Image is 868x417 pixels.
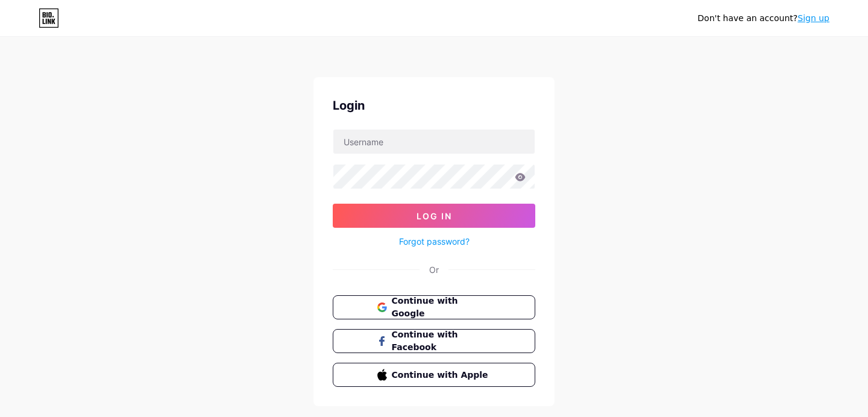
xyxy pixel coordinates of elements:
a: Sign up [797,13,829,23]
button: Continue with Facebook [333,329,535,353]
span: Continue with Google [392,295,491,320]
span: Continue with Apple [392,369,491,381]
div: Or [429,263,439,276]
div: Login [333,96,535,114]
button: Log In [333,204,535,228]
a: Forgot password? [399,235,470,248]
button: Continue with Google [333,295,535,319]
div: Don't have an account? [697,12,829,25]
button: Continue with Apple [333,363,535,387]
span: Continue with Facebook [392,328,491,354]
span: Log In [417,211,452,221]
input: Username [333,130,535,154]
